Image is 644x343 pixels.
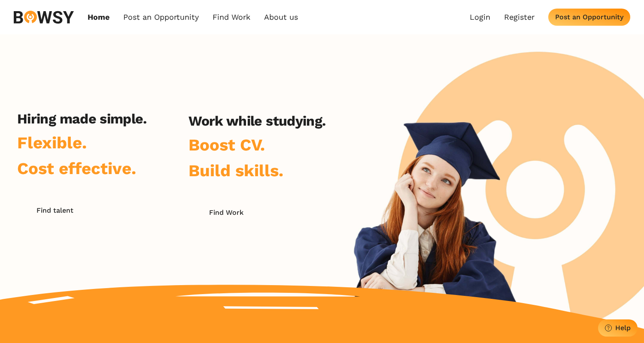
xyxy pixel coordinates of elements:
div: Post an Opportunity [555,13,623,21]
a: Home [88,12,109,22]
span: Cost effective. [17,159,136,178]
h2: Work while studying. [188,113,325,129]
button: Help [598,319,638,337]
a: Login [470,12,490,22]
span: Boost CV. [188,135,265,154]
div: Find Work [209,208,243,217]
button: Find Work [188,204,264,221]
span: Build skills. [188,161,283,180]
span: Flexible. [17,133,87,152]
img: svg%3e [14,11,74,24]
a: Register [504,12,535,22]
h2: Hiring made simple. [17,111,147,127]
div: Help [615,324,631,332]
button: Post an Opportunity [548,9,630,26]
button: Find talent [17,202,92,219]
div: Find talent [36,206,73,214]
